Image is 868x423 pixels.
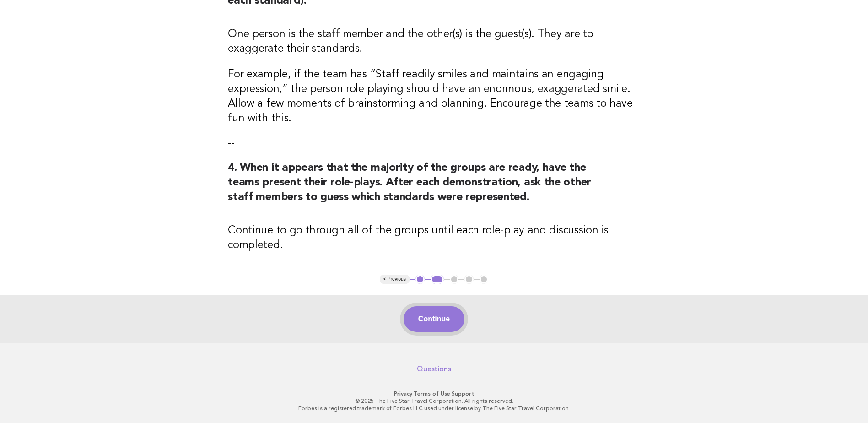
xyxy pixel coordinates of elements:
[394,390,412,397] a: Privacy
[414,390,450,397] a: Terms of Use
[431,275,444,284] button: 2
[154,405,714,412] p: Forbes is a registered trademark of Forbes LLC used under license by The Five Star Travel Corpora...
[417,364,451,374] a: Questions
[228,161,640,212] h2: 4. When it appears that the majority of the groups are ready, have the teams present their role-p...
[154,390,714,397] p: · ·
[452,390,474,397] a: Support
[380,275,410,284] button: < Previous
[228,137,640,150] p: --
[154,397,714,405] p: © 2025 The Five Star Travel Corporation. All rights reserved.
[228,67,640,126] h3: For example, if the team has “Staff readily smiles and maintains an engaging expression,” the per...
[228,27,640,56] h3: One person is the staff member and the other(s) is the guest(s). They are to exaggerate their sta...
[228,223,640,253] h3: Continue to go through all of the groups until each role-play and discussion is completed.
[415,275,425,284] button: 1
[404,306,464,332] button: Continue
